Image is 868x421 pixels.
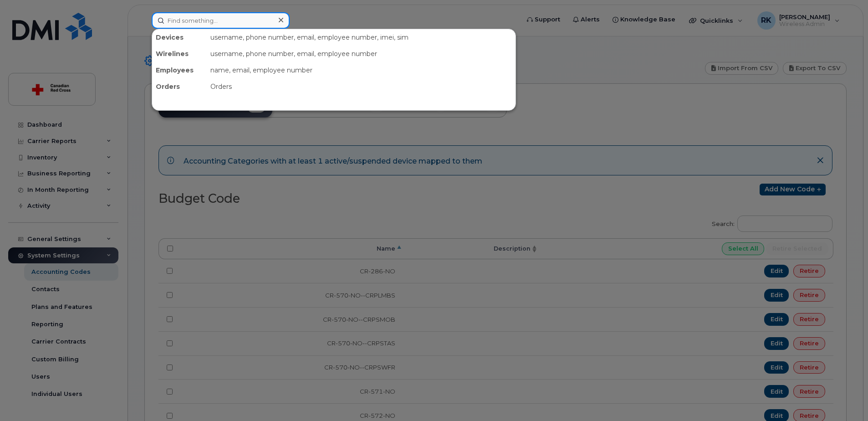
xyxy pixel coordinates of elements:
[207,62,516,78] div: name, email, employee number
[152,62,207,78] div: Employees
[207,29,516,46] div: username, phone number, email, employee number, imei, sim
[152,46,207,62] div: Wirelines
[207,46,516,62] div: username, phone number, email, employee number
[207,78,516,95] div: Orders
[152,29,207,46] div: Devices
[152,78,207,95] div: Orders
